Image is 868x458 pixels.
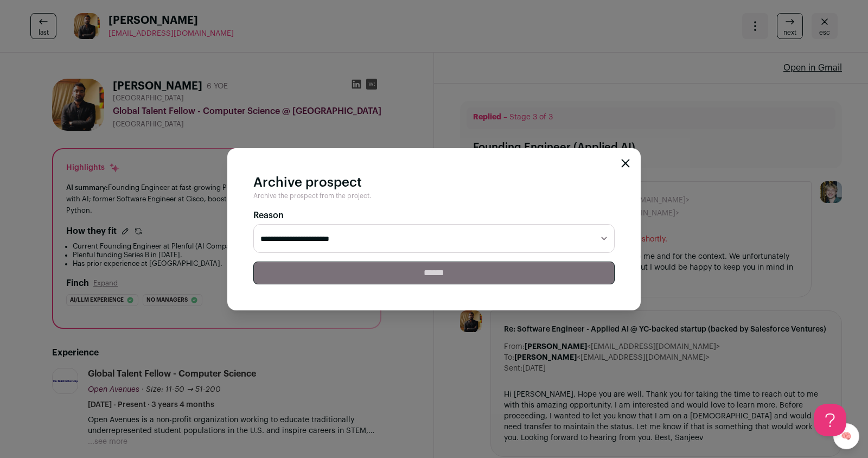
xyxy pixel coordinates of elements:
[253,209,615,222] label: Reason
[814,404,846,436] iframe: Help Scout Beacon - Open
[253,174,615,192] h2: Archive prospect
[621,159,630,168] button: Close modal
[833,423,859,449] a: 🧠
[253,192,371,200] span: Archive the prospect from the project.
